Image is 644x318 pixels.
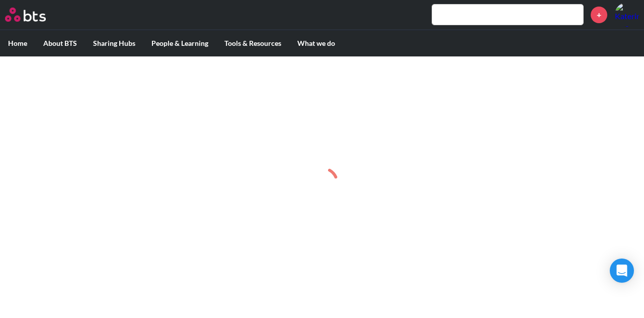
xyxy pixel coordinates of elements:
a: Go home [5,8,64,22]
label: Sharing Hubs [85,30,143,56]
label: About BTS [35,30,85,56]
img: BTS Logo [5,8,46,22]
label: Tools & Resources [216,30,289,56]
div: Open Intercom Messenger [610,259,634,283]
a: Profile [615,3,639,27]
img: Katerina Georgiadou [615,3,639,27]
label: People & Learning [143,30,216,56]
a: + [591,7,607,23]
label: What we do [289,30,343,56]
